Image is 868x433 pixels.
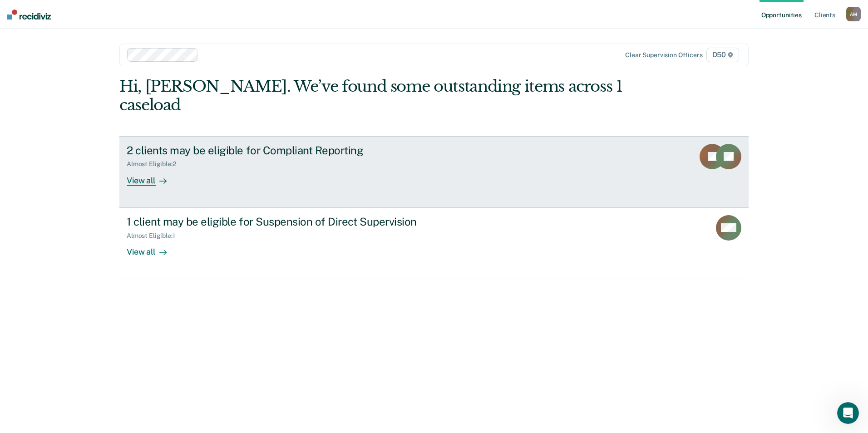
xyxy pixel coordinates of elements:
[127,168,178,186] div: View all
[7,10,51,20] img: Recidiviz
[119,208,749,279] a: 1 client may be eligible for Suspension of Direct SupervisionAlmost Eligible:1View all
[127,215,445,228] div: 1 client may be eligible for Suspension of Direct Supervision
[846,7,861,21] button: AM
[846,7,861,21] div: A M
[127,232,182,240] div: Almost Eligible : 1
[127,144,445,157] div: 2 clients may be eligible for Compliant Reporting
[119,77,623,114] div: Hi, [PERSON_NAME]. We’ve found some outstanding items across 1 caseload
[127,160,183,168] div: Almost Eligible : 2
[837,402,859,424] iframe: Intercom live chat
[127,239,178,257] div: View all
[119,136,749,208] a: 2 clients may be eligible for Compliant ReportingAlmost Eligible:2View all
[625,51,702,59] div: Clear supervision officers
[706,48,739,62] span: D50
